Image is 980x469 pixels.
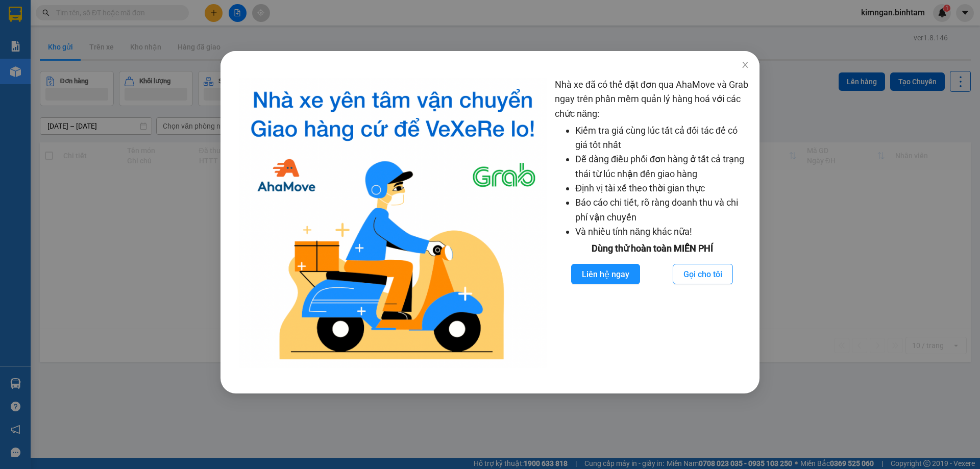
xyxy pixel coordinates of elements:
[575,181,749,195] li: Định vị tài xế theo thời gian thực
[239,78,547,368] img: logo
[741,61,749,69] span: close
[575,225,749,239] li: Và nhiều tính năng khác nữa!
[575,152,749,181] li: Dễ dàng điều phối đơn hàng ở tất cả trạng thái từ lúc nhận đến giao hàng
[731,51,759,80] button: Close
[683,268,722,281] span: Gọi cho tôi
[571,264,640,284] button: Liên hệ ngay
[555,78,749,368] div: Nhà xe đã có thể đặt đơn qua AhaMove và Grab ngay trên phần mềm quản lý hàng hoá với các chức năng:
[582,268,629,281] span: Liên hệ ngay
[673,264,733,284] button: Gọi cho tôi
[575,124,749,153] li: Kiểm tra giá cùng lúc tất cả đối tác để có giá tốt nhất
[555,241,749,256] div: Dùng thử hoàn toàn MIỄN PHÍ
[575,195,749,225] li: Báo cáo chi tiết, rõ ràng doanh thu và chi phí vận chuyển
